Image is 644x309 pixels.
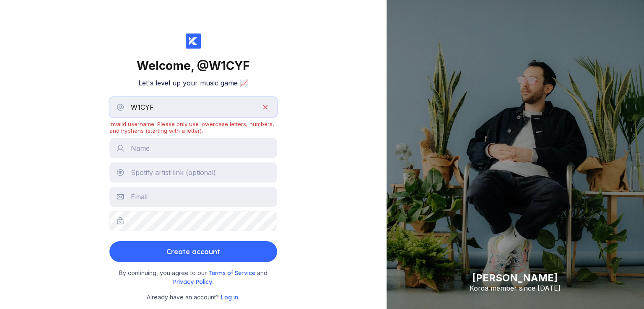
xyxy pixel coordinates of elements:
span: Log in [221,294,238,301]
a: Terms of Service [208,269,257,276]
input: Spotify artist link (optional) [109,162,277,183]
span: Terms of Service [208,269,257,277]
input: Name [109,138,277,158]
div: Create account [166,243,220,260]
span: W1CYF [209,59,250,73]
div: Invalid username. Please only use lowercase letters, numbers, and hyphens (starting with a letter). [109,121,277,134]
small: By continuing, you agree to our and . [114,269,273,286]
input: Username [109,97,277,117]
div: Welcome, [137,59,250,73]
button: Create account [109,241,277,262]
a: Log in [221,294,238,301]
div: Korda member since [DATE] [470,284,561,292]
a: Privacy Policy [173,278,212,285]
h2: Let's level up your music game 📈 [138,79,248,87]
input: Email [109,187,277,207]
div: [PERSON_NAME] [470,272,561,284]
small: Already have an account? . [147,293,239,302]
span: @ [197,59,209,73]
